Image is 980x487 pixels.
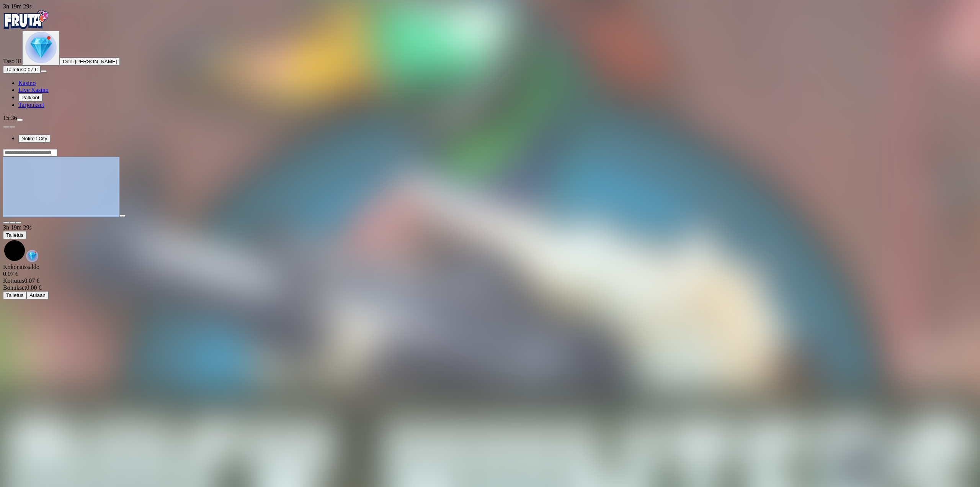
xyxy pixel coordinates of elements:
[3,264,977,299] div: Game menu content
[41,70,47,72] button: menu
[15,221,21,224] button: fullscreen icon
[3,3,32,10] span: user session time
[3,58,22,64] span: Taso 31
[3,277,977,284] div: 0.07 €
[3,66,41,74] button: Talletusplus icon0.07 €
[21,136,47,141] span: Nolimit City
[3,284,977,291] div: 0.00 €
[6,292,23,298] span: Talletus
[119,215,126,217] button: play icon
[3,80,977,108] nav: Main menu
[26,291,49,299] button: Aulaan
[23,67,38,72] span: 0.07 €
[6,232,23,238] span: Talletus
[22,31,60,66] button: level unlocked
[18,87,49,93] a: Live Kasino
[18,134,50,143] button: Nolimit City
[3,221,9,224] button: close icon
[3,149,57,157] input: Search
[3,115,17,121] span: 15:36
[3,277,24,284] span: Kotiutus
[26,250,38,262] img: reward-icon
[9,126,15,128] button: next slide
[17,119,23,121] button: menu
[3,10,977,108] nav: Primary
[3,231,26,239] button: Talletus
[6,67,23,72] span: Talletus
[3,284,26,291] span: Bonukset
[3,271,977,277] div: 0.07 €
[9,221,15,224] button: chevron-down icon
[29,292,46,298] span: Aulaan
[18,93,42,102] button: Palkkiot
[3,126,9,128] button: prev slide
[3,157,119,216] iframe: Duck Hunters
[18,80,36,86] a: Kasino
[3,224,977,264] div: Game menu
[21,95,39,100] span: Palkkiot
[3,10,49,29] img: Fruta
[25,32,57,63] img: level unlocked
[3,24,49,30] a: Fruta
[3,264,977,277] div: Kokonaissaldo
[60,57,120,66] button: Onni [PERSON_NAME]
[63,59,117,64] span: Onni [PERSON_NAME]
[3,291,26,299] button: Talletus
[18,102,44,108] a: Tarjoukset
[3,224,32,231] span: user session time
